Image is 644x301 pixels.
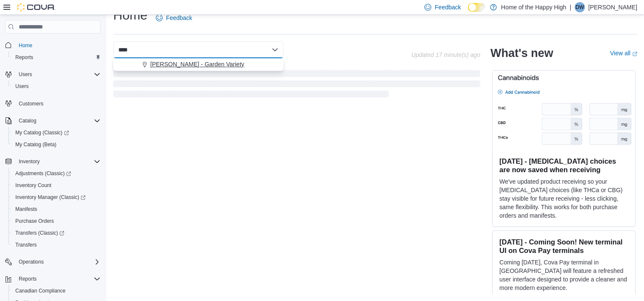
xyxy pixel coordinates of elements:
[499,238,628,255] h3: [DATE] - Coming Soon! New terminal UI on Cova Pay terminals
[12,52,100,62] span: Reports
[12,240,40,250] a: Transfers
[15,129,69,136] span: My Catalog (Classic)
[12,180,55,190] a: Inventory Count
[9,139,104,150] button: My Catalog (Beta)
[15,69,35,80] button: Users
[15,98,100,109] span: Customers
[15,194,86,201] span: Inventory Manager (Classic)
[15,83,29,90] span: Users
[19,100,43,107] span: Customers
[12,228,68,238] a: Transfers (Classic)
[272,46,278,53] button: Close list of options
[150,60,244,68] span: [PERSON_NAME] - Garden Variety
[12,228,100,238] span: Transfers (Classic)
[2,256,104,268] button: Operations
[9,203,104,215] button: Manifests
[12,168,74,179] a: Adjustments (Classic)
[113,7,147,24] h1: Home
[17,3,55,11] img: Cova
[12,192,89,202] a: Inventory Manager (Classic)
[12,128,100,138] span: My Catalog (Classic)
[19,117,36,124] span: Catalog
[113,72,480,99] span: Loading
[15,141,57,148] span: My Catalog (Beta)
[19,275,37,282] span: Reports
[15,257,47,267] button: Operations
[12,139,60,150] a: My Catalog (Beta)
[12,81,100,91] span: Users
[499,177,628,220] p: We've updated product receiving so your [MEDICAL_DATA] choices (like THCa or CBG) stay visible fo...
[12,240,100,250] span: Transfers
[12,81,32,91] a: Users
[12,286,100,296] span: Canadian Compliance
[19,71,32,78] span: Users
[9,215,104,227] button: Purchase Orders
[9,285,104,297] button: Canadian Compliance
[12,216,57,226] a: Purchase Orders
[15,274,100,284] span: Reports
[113,58,283,71] button: [PERSON_NAME] - Garden Variety
[2,115,104,127] button: Catalog
[9,168,104,179] a: Adjustments (Classic)
[490,46,553,60] h2: What's new
[19,258,44,265] span: Operations
[19,42,32,49] span: Home
[12,168,100,179] span: Adjustments (Classic)
[411,51,480,58] p: Updated 17 minute(s) ago
[575,2,585,12] div: Dane Watson
[9,227,104,239] a: Transfers (Classic)
[9,191,104,203] a: Inventory Manager (Classic)
[15,287,66,294] span: Canadian Compliance
[2,97,104,110] button: Customers
[2,273,104,285] button: Reports
[166,14,192,22] span: Feedback
[15,206,37,213] span: Manifests
[2,39,104,51] button: Home
[15,257,100,267] span: Operations
[15,69,100,80] span: Users
[15,156,43,167] button: Inventory
[2,68,104,80] button: Users
[15,116,40,126] button: Catalog
[15,274,40,284] button: Reports
[12,204,40,214] a: Manifests
[610,50,637,57] a: View allExternal link
[15,230,64,236] span: Transfers (Classic)
[12,139,100,150] span: My Catalog (Beta)
[15,54,33,61] span: Reports
[435,3,461,11] span: Feedback
[9,239,104,251] button: Transfers
[15,116,100,126] span: Catalog
[12,216,100,226] span: Purchase Orders
[575,2,584,12] span: DW
[15,182,52,189] span: Inventory Count
[15,99,47,109] a: Customers
[501,2,566,12] p: Home of the Happy High
[152,9,195,26] a: Feedback
[15,40,100,50] span: Home
[9,127,104,139] a: My Catalog (Classic)
[12,52,37,62] a: Reports
[12,286,69,296] a: Canadian Compliance
[15,156,100,167] span: Inventory
[588,2,637,12] p: [PERSON_NAME]
[15,241,37,248] span: Transfers
[9,80,104,92] button: Users
[570,2,571,12] p: |
[19,158,40,165] span: Inventory
[9,51,104,63] button: Reports
[113,58,283,71] div: Choose from the following options
[632,51,637,57] svg: External link
[12,192,100,202] span: Inventory Manager (Classic)
[12,204,100,214] span: Manifests
[2,156,104,168] button: Inventory
[499,258,628,292] p: Coming [DATE], Cova Pay terminal in [GEOGRAPHIC_DATA] will feature a refreshed user interface des...
[468,3,486,12] input: Dark Mode
[15,40,36,51] a: Home
[15,218,54,224] span: Purchase Orders
[12,128,72,138] a: My Catalog (Classic)
[15,170,71,177] span: Adjustments (Classic)
[12,180,100,190] span: Inventory Count
[9,179,104,191] button: Inventory Count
